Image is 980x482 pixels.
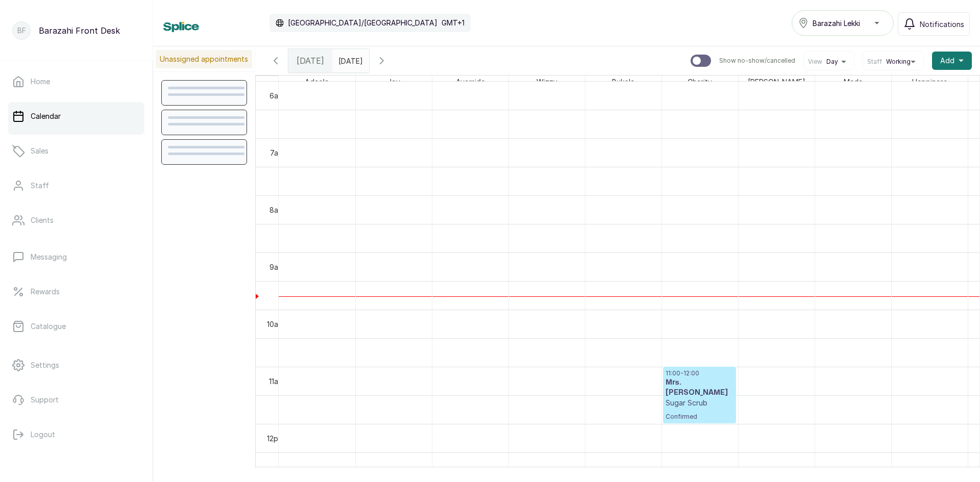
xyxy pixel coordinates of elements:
span: Add [940,56,954,66]
a: Support [8,386,144,414]
a: Catalogue [8,312,144,341]
p: Staff [31,181,49,191]
p: BF [17,26,26,36]
a: Messaging [8,243,144,271]
p: Calendar [31,111,61,121]
p: Rewards [31,287,60,297]
p: GMT+1 [442,18,464,28]
p: Sales [31,146,48,156]
button: Logout [8,420,144,449]
div: [DATE] [288,49,332,72]
div: 12pm [265,433,286,444]
p: Show no-show/cancelled [719,57,795,65]
button: ViewDay [808,58,850,66]
span: Staff [867,58,882,66]
span: [DATE] [297,55,324,67]
p: Logout [31,429,55,440]
span: Bukola [610,75,636,88]
h3: Mrs. [PERSON_NAME] [666,377,733,398]
span: Working [886,58,911,66]
a: Rewards [8,277,144,306]
div: 6am [267,90,286,101]
p: Clients [31,215,54,225]
a: Clients [8,206,144,235]
button: Add [932,52,972,70]
div: 9am [267,262,286,272]
span: Adeola [303,75,331,88]
a: Settings [8,351,144,379]
span: Wizzy [534,75,559,88]
div: 11am [267,376,286,387]
p: Catalogue [31,321,66,332]
p: Home [31,77,50,87]
button: Barazahi Lekki [792,10,894,36]
div: 10am [265,319,286,329]
button: Notifications [898,12,970,36]
div: 7am [268,147,286,158]
span: Joy [385,75,402,88]
a: Calendar [8,102,144,131]
span: Day [826,58,838,66]
span: Notifications [920,19,964,30]
button: StaffWorking [867,58,919,66]
span: Ayomide [454,75,487,88]
div: 8am [267,205,286,215]
a: Sales [8,137,144,165]
p: Sugar Scrub [666,398,733,408]
p: Barazahi Front Desk [39,24,120,37]
p: 11:00 - 12:00 [666,369,733,377]
a: Staff [8,171,144,200]
p: Messaging [31,252,67,262]
span: Charity [685,75,714,88]
p: Unassigned appointments [156,50,252,68]
span: [PERSON_NAME] [746,75,807,88]
p: Settings [31,360,59,370]
span: View [808,58,822,66]
p: [GEOGRAPHIC_DATA]/[GEOGRAPHIC_DATA] [288,18,437,28]
p: Support [31,395,59,405]
span: Confirmed [666,413,733,421]
a: Home [8,67,144,96]
span: Happiness [910,75,949,88]
span: Made [842,75,865,88]
span: Barazahi Lekki [813,18,860,29]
